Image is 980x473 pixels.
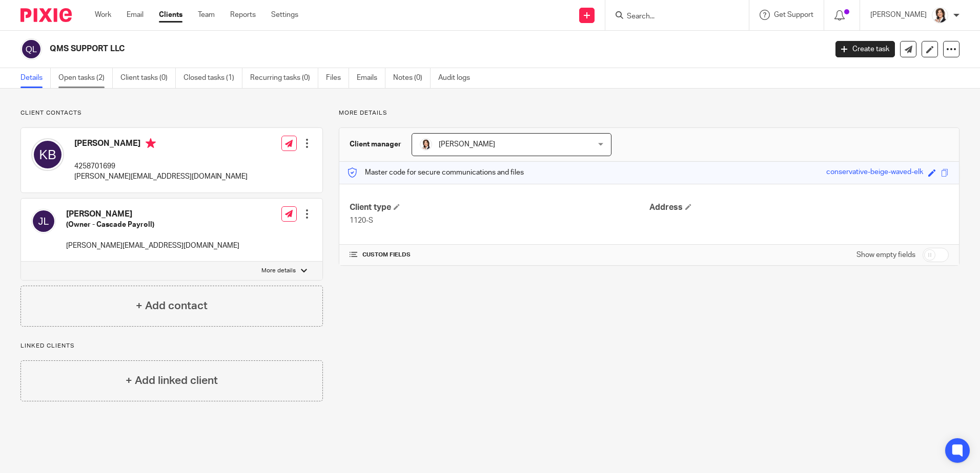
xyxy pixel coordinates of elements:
[21,8,72,22] img: Pixie
[126,373,218,389] h4: + Add linked client
[932,7,948,24] img: BW%20Website%203%20-%20square.jpg
[649,202,949,213] h4: Address
[159,10,182,20] a: Clients
[21,342,323,350] p: Linked clients
[870,10,927,20] p: [PERSON_NAME]
[393,68,431,88] a: Notes (0)
[21,68,51,88] a: Details
[198,10,215,20] a: Team
[326,68,349,88] a: Files
[21,109,323,117] p: Client contacts
[66,220,239,230] h5: (Owner - Cascade Payroll)
[439,141,495,148] span: [PERSON_NAME]
[350,251,649,259] h4: CUSTOM FIELDS
[339,109,959,117] p: More details
[350,202,649,213] h4: Client type
[261,267,296,275] p: More details
[230,10,256,20] a: Reports
[74,138,248,151] h4: [PERSON_NAME]
[350,216,649,226] p: 1120-S
[74,161,248,171] p: 4258701699
[146,138,156,148] i: Primary
[58,68,113,88] a: Open tasks (2)
[31,209,56,233] img: svg%3E
[31,138,64,171] img: svg%3E
[21,38,42,60] img: svg%3E
[136,298,208,314] h4: + Add contact
[626,12,718,21] input: Search
[250,68,318,88] a: Recurring tasks (0)
[438,68,478,88] a: Audit logs
[95,10,111,20] a: Work
[66,209,239,220] h4: [PERSON_NAME]
[120,68,176,88] a: Client tasks (0)
[826,167,923,179] div: conservative-beige-waved-elk
[357,68,385,88] a: Emails
[835,41,895,57] a: Create task
[774,11,813,18] span: Get Support
[271,10,298,20] a: Settings
[856,250,915,260] label: Show empty fields
[350,139,401,149] h3: Client manager
[74,171,248,182] p: [PERSON_NAME][EMAIL_ADDRESS][DOMAIN_NAME]
[347,167,524,178] p: Master code for secure communications and files
[420,138,432,150] img: BW%20Website%203%20-%20square.jpg
[66,241,239,251] p: [PERSON_NAME][EMAIL_ADDRESS][DOMAIN_NAME]
[183,68,242,88] a: Closed tasks (1)
[127,10,144,20] a: Email
[50,44,666,54] h2: QMS SUPPORT LLC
